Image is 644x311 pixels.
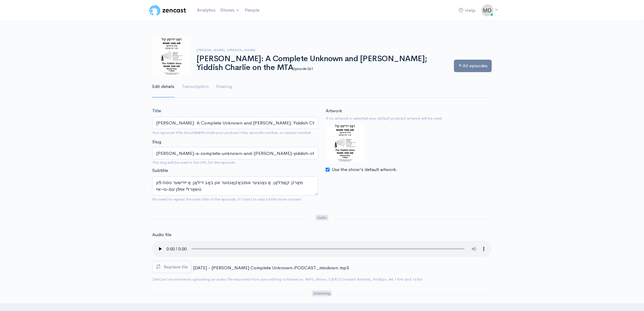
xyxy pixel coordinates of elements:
a: Help [456,4,478,17]
label: Artwork [326,107,342,114]
a: Transcription [182,76,209,98]
a: People [242,4,262,17]
small: Your episode title should include your podcast title, episode number, or season number. [152,130,312,135]
span: [DATE] - [PERSON_NAME] Complete Unknown-PODCAST_mixdown.mp3 [193,265,349,271]
small: Episode 361 [293,66,313,71]
label: Subtitle [152,167,168,174]
img: ZenCast Logo [149,4,187,16]
small: ZenCast recommends uploading an audio file exported from your editing software as: MP3, Mono, CBR... [152,277,422,282]
a: Edit details [152,76,174,98]
textarea: מאַרק קאַפּלאַן: אַ גאַנצער אומבאַקאַנטער און באָב דילאַן; אַ ייִדישער נוסח פֿון טשאַרלי אױפֿן עם... [152,176,318,196]
h6: [PERSON_NAME], [PERSON_NAME] [197,48,447,52]
a: Shows [218,4,242,17]
span: Audio [316,215,328,221]
span: Scheduling [312,291,332,296]
a: Analytics [194,4,218,17]
input: What is the episode's title? [152,117,318,129]
strong: not [195,130,202,135]
label: Slug [152,138,161,145]
span: Replace file [164,264,188,270]
a: All episodes [454,60,492,72]
label: Audio file [152,231,171,238]
small: No need to repeat the main title of the episode, it's best to add a little more context. [152,197,303,202]
label: Title [152,107,161,114]
h1: [PERSON_NAME]: A Complete Unknown and [PERSON_NAME]; Yiddish Charlie on the MTA [197,54,447,72]
label: Use the show's default artwork. [332,166,397,173]
a: Sharing [216,76,232,98]
small: The slug will be used in the URL for the episode. [152,159,318,166]
small: If no artwork is selected your default podcast artwork will be used [326,115,492,121]
img: ... [481,4,494,16]
input: title-of-episode [152,147,318,159]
